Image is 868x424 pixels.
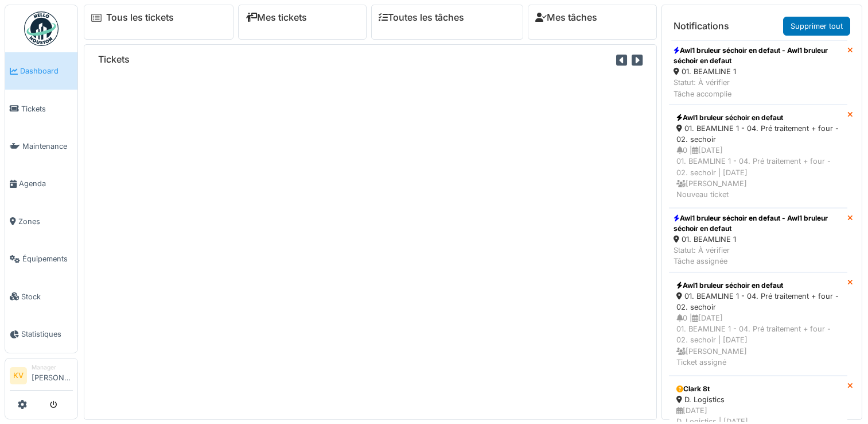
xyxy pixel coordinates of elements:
div: 01. BEAMLINE 1 - 04. Pré traitement + four - 02. sechoir [676,291,840,313]
a: Awl1 bruleur séchoir en defaut 01. BEAMLINE 1 - 04. Pré traitement + four - 02. sechoir 0 |[DATE]... [669,105,847,208]
div: Statut: À vérifier Tâche accomplie [674,77,843,99]
div: Awl1 bruleur séchoir en defaut - Awl1 bruleur séchoir en defaut [674,45,843,66]
a: Awl1 bruleur séchoir en defaut - Awl1 bruleur séchoir en defaut 01. BEAMLINE 1 Statut: À vérifier... [669,208,847,272]
a: Équipements [5,240,77,277]
div: D. Logistics [676,394,840,405]
span: Tickets [21,103,73,114]
div: 01. BEAMLINE 1 - 04. Pré traitement + four - 02. sechoir [676,123,840,145]
img: Badge_color-CXgf-gQk.svg [24,11,59,46]
a: Mes tâches [535,12,597,23]
a: Agenda [5,165,77,202]
span: Dashboard [20,65,73,76]
div: 01. BEAMLINE 1 [674,234,843,245]
div: 01. BEAMLINE 1 [674,66,843,77]
div: 0 | [DATE] 01. BEAMLINE 1 - 04. Pré traitement + four - 02. sechoir | [DATE] [PERSON_NAME] Nouvea... [676,145,840,200]
a: Awl1 bruleur séchoir en defaut - Awl1 bruleur séchoir en defaut 01. BEAMLINE 1 Statut: À vérifier... [669,40,847,105]
a: Toutes les tâches [379,12,464,23]
div: Statut: À vérifier Tâche assignée [674,245,843,267]
a: Mes tickets [246,12,307,23]
span: Stock [21,291,73,302]
div: Manager [32,363,73,372]
div: 0 | [DATE] 01. BEAMLINE 1 - 04. Pré traitement + four - 02. sechoir | [DATE] [PERSON_NAME] Ticket... [676,313,840,368]
a: Awl1 bruleur séchoir en defaut 01. BEAMLINE 1 - 04. Pré traitement + four - 02. sechoir 0 |[DATE]... [669,272,847,376]
a: Tous les tickets [106,12,174,23]
span: Maintenance [22,141,73,152]
span: Équipements [22,253,73,264]
a: Zones [5,203,77,240]
a: Dashboard [5,52,77,90]
span: Statistiques [21,329,73,340]
a: Tickets [5,90,77,127]
div: Awl1 bruleur séchoir en defaut [676,113,840,123]
a: Supprimer tout [783,17,850,36]
h6: Notifications [674,21,729,32]
a: Maintenance [5,128,77,165]
span: Agenda [19,178,73,189]
a: KV Manager[PERSON_NAME] [10,363,73,391]
div: Clark 8t [676,384,840,394]
h6: Tickets [98,54,130,65]
span: Zones [18,216,73,227]
div: Awl1 bruleur séchoir en defaut [676,280,840,291]
a: Stock [5,277,77,315]
div: Awl1 bruleur séchoir en defaut - Awl1 bruleur séchoir en defaut [674,213,843,234]
li: [PERSON_NAME] [32,363,73,388]
a: Statistiques [5,315,77,353]
li: KV [10,367,27,384]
